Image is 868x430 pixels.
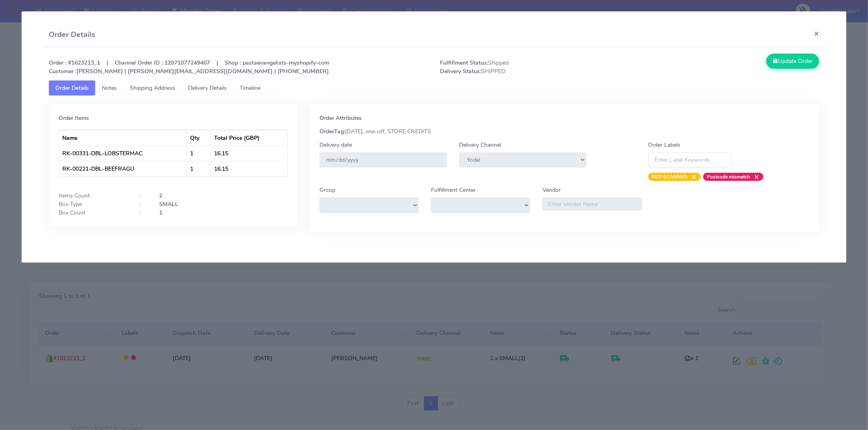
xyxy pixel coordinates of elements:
[59,146,187,161] td: RK-00331-DBL-LOBSTERMAC
[188,84,227,92] span: Delivery Details
[49,67,77,75] strong: Customer :
[542,186,561,194] label: Vendor
[55,84,89,92] span: Order Details
[187,146,211,161] td: 1
[187,130,211,146] th: Qty
[313,127,816,136] div: [DATE], one-off, STORE CREDITS
[159,200,178,208] strong: SMALL
[431,186,476,194] label: Fulfillment Center
[240,84,260,92] span: Timeline
[102,84,117,92] span: Notes
[319,114,362,122] strong: Order Attributes
[211,161,287,176] td: 16.15
[440,67,481,75] strong: Delivery Status:
[133,208,153,217] div: :
[52,191,133,200] div: Items Count
[159,209,162,217] strong: 1
[648,152,732,167] input: Enter Label Keywords
[707,174,750,180] strong: Postcode mismatch
[211,146,287,161] td: 16.15
[211,130,287,146] th: Total Price (GBP)
[434,59,630,76] span: Shipped SHIPPED
[59,161,187,176] td: RK-00221-DBL-BEEFRAGU
[750,173,759,181] span: ×
[542,198,642,211] input: Enter Vendor Name
[766,54,819,69] button: Update Order
[652,174,688,180] strong: NOT-SCANNED
[648,141,681,149] label: Order Labels
[319,186,335,194] label: Group
[52,200,133,208] div: Box Type
[807,23,826,44] button: Close
[319,128,345,135] strong: OrderTag:
[133,200,153,208] div: :
[49,80,819,96] ul: Tabs
[459,141,501,149] label: Delivery Channel
[688,173,697,181] span: ×
[159,192,162,200] strong: 2
[130,84,175,92] span: Shipping Address
[59,130,187,146] th: Name
[59,114,89,122] strong: Order Items
[319,141,352,149] label: Delivery date
[133,191,153,200] div: :
[187,161,211,176] td: 1
[49,59,329,75] strong: Order : #1623213_1 | Channel Order ID : 12071077249407 | Shop : pastaevangelists-myshopify-com [P...
[52,208,133,217] div: Box Count
[49,29,95,40] h4: Order Details
[440,59,488,67] strong: Fulfillment Status:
